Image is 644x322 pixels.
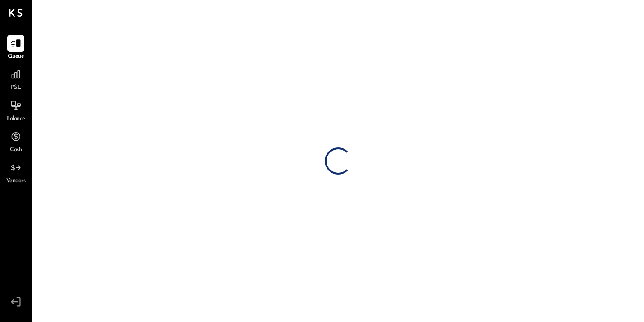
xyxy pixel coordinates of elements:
span: Vendors [6,177,26,185]
span: P&L [11,84,21,92]
a: P&L [0,66,31,92]
span: Cash [10,146,22,154]
span: Balance [6,115,25,123]
span: Queue [8,53,24,61]
a: Balance [0,97,31,123]
a: Cash [0,128,31,154]
a: Vendors [0,159,31,185]
a: Queue [0,35,31,61]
